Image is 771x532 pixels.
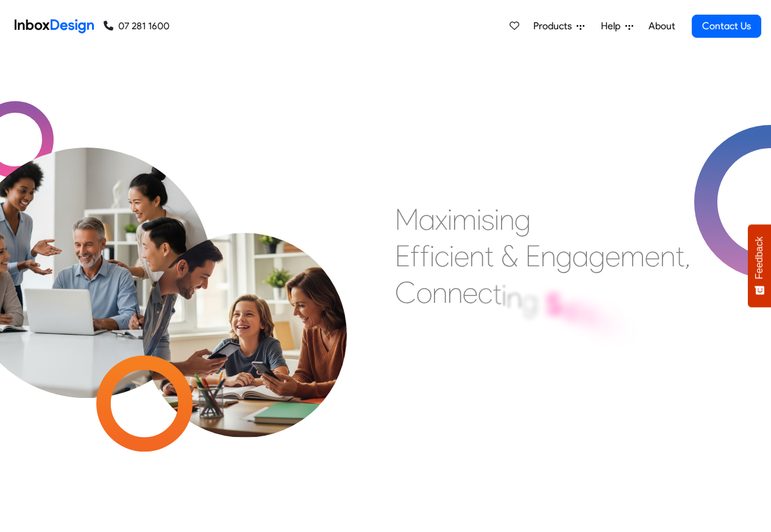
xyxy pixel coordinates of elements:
[395,274,416,311] div: C
[117,182,372,438] img: parents_with_child.png
[430,238,435,274] div: i
[506,279,522,316] div: n
[432,274,447,311] div: n
[613,309,630,346] div: o
[395,201,691,384] div: Maximising Efficient & Engagement, Connecting Schools, Families, and Students.
[494,201,499,238] div: i
[514,201,531,238] div: g
[596,14,638,38] a: Help
[447,274,463,311] div: n
[449,238,454,274] div: i
[579,296,596,333] div: h
[435,201,447,238] div: x
[501,238,518,274] div: &
[754,236,765,279] span: Feedback
[692,15,761,38] a: Contact Us
[492,275,502,312] div: t
[601,19,625,34] span: Help
[748,224,771,307] button: Feedback - Show survey
[463,274,478,311] div: e
[545,286,563,323] div: S
[522,282,538,319] div: g
[605,238,620,274] div: e
[499,201,514,238] div: n
[469,238,485,274] div: n
[533,19,577,34] span: Products
[541,238,556,274] div: n
[420,238,430,274] div: f
[104,19,169,34] a: 07 281 1600
[645,14,678,38] a: About
[596,302,613,339] div: o
[620,238,645,274] div: m
[645,238,660,274] div: e
[410,238,420,274] div: f
[477,201,481,238] div: i
[528,14,589,38] a: Products
[502,277,506,313] div: i
[395,238,410,274] div: E
[525,238,541,274] div: E
[452,201,477,238] div: m
[454,238,469,274] div: e
[684,238,691,274] div: ,
[447,201,452,238] div: i
[485,238,494,274] div: t
[478,274,492,311] div: c
[589,238,605,274] div: g
[435,238,449,274] div: c
[556,238,572,274] div: g
[675,238,684,274] div: t
[660,238,675,274] div: n
[416,274,432,311] div: o
[563,291,579,327] div: c
[395,201,419,238] div: M
[572,238,589,274] div: a
[419,201,435,238] div: a
[481,201,494,238] div: s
